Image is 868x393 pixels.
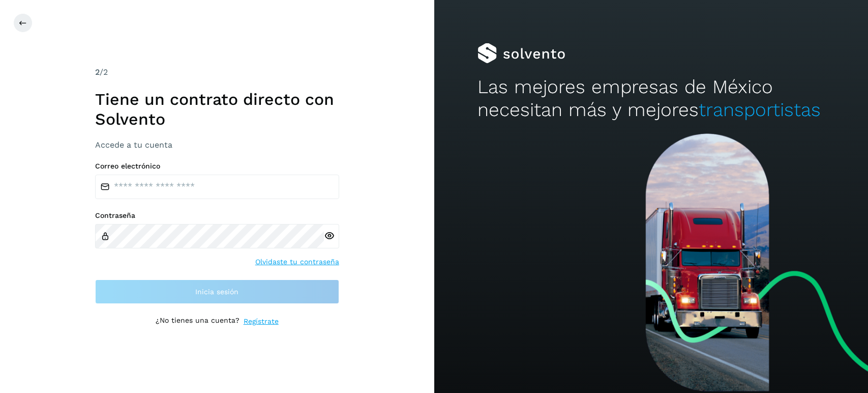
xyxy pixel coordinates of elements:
div: /2 [95,66,339,78]
button: Inicia sesión [95,279,339,304]
h3: Accede a tu cuenta [95,140,339,150]
span: 2 [95,67,100,77]
label: Correo electrónico [95,162,339,171]
h1: Tiene un contrato directo con Solvento [95,90,339,129]
h2: Las mejores empresas de México necesitan más y mejores [477,76,825,121]
a: Regístrate [244,316,279,327]
label: Contraseña [95,211,339,220]
a: Olvidaste tu contraseña [255,257,339,267]
span: transportistas [699,99,821,121]
p: ¿No tienes una cuenta? [156,316,240,327]
span: Inicia sesión [195,288,238,295]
